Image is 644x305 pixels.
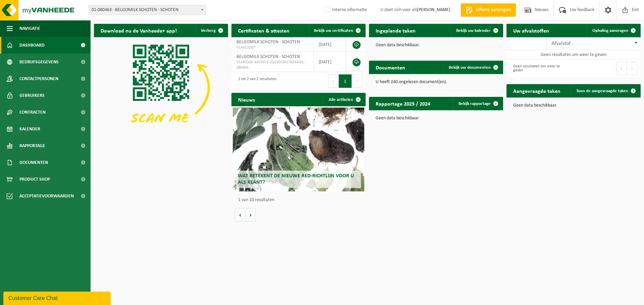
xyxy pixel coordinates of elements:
[231,24,296,37] h2: Certificaten & attesten
[231,93,262,106] h2: Nieuws
[236,45,308,50] span: VLA613287
[376,80,496,84] p: U heeft 240 ongelezen document(en).
[19,87,45,104] span: Gebruikers
[571,84,640,98] a: Toon de aangevraagde taken
[328,74,339,88] button: Previous
[510,61,570,76] div: Geen resultaten om weer te geven
[235,74,276,88] div: 1 tot 2 van 2 resultaten
[451,24,502,37] a: Bekijk uw kalender
[513,103,634,108] p: Geen data beschikbaar.
[238,198,362,202] p: 1 van 10 resultaten
[314,28,353,33] span: Bekijk uw certificaten
[449,65,491,70] span: Bekijk uw documenten
[616,62,627,75] button: Previous
[19,171,50,188] span: Product Shop
[233,108,364,191] a: Wat betekent de nieuwe RED-richtlijn voor u als klant?
[314,52,346,72] td: [DATE]
[376,116,496,121] p: Geen data beschikbaar
[19,20,40,37] span: Navigatie
[461,3,516,17] a: Offerte aanvragen
[474,7,513,13] span: Offerte aanvragen
[323,93,365,106] a: Alle artikelen
[19,54,59,70] span: Bedrijfsgegevens
[506,50,641,59] td: Geen resultaten om weer te geven
[19,70,58,87] span: Contactpersonen
[19,121,40,137] span: Kalender
[551,41,571,46] span: Afvalstof
[236,60,308,70] span: VLAREMA-ARCHIVE-20130530170334-01-080463
[235,208,246,222] button: Vorige
[506,24,556,37] h2: Uw afvalstoffen
[506,84,567,97] h2: Aangevraagde taken
[19,188,74,204] span: Acceptatievoorwaarden
[314,37,346,52] td: [DATE]
[196,24,227,37] button: Verberg
[238,173,354,185] span: Wat betekent de nieuwe RED-richtlijn voor u als klant?
[89,5,206,15] span: 01-080463 - BELGOMILK SCHOTEN - SCHOTEN
[352,74,362,88] button: Next
[89,5,206,15] span: 01-080463 - BELGOMILK SCHOTEN - SCHOTEN
[309,24,365,37] a: Bekijk uw certificaten
[443,61,502,74] a: Bekijk uw documenten
[453,97,502,110] a: Bekijk rapportage
[3,290,112,305] iframe: chat widget
[339,74,352,88] button: 1
[369,61,412,74] h2: Documenten
[576,89,628,93] span: Toon de aangevraagde taken
[369,97,437,110] h2: Rapportage 2025 / 2024
[19,137,45,154] span: Rapportage
[19,37,45,54] span: Dashboard
[587,24,640,37] a: Ophaling aanvragen
[417,7,450,12] strong: [PERSON_NAME]
[19,104,46,121] span: Contracten
[323,5,367,15] label: Interne informatie
[94,24,183,37] h2: Download nu de Vanheede+ app!
[236,40,300,45] span: BELGOMILK SCHOTEN - SCHOTEN
[592,28,628,33] span: Ophaling aanvragen
[456,28,491,33] span: Bekijk uw kalender
[236,54,300,59] span: BELGOMILK SCHOTEN - SCHOTEN
[627,62,637,75] button: Next
[201,28,216,33] span: Verberg
[376,43,496,48] p: Geen data beschikbaar.
[369,24,422,37] h2: Ingeplande taken
[19,154,48,171] span: Documenten
[246,208,256,222] button: Volgende
[94,37,228,138] img: Download de VHEPlus App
